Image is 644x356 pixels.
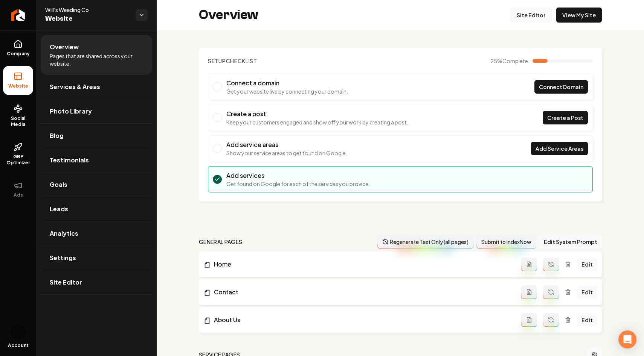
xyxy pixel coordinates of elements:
a: Create a Post [543,111,588,124]
button: Open user button [11,324,26,339]
span: Analytics [50,229,78,238]
span: Overview [50,42,79,52]
h3: Connect a domain [226,79,348,88]
a: Photo Library [41,99,152,123]
a: GBP Optimizer [3,136,33,172]
span: Ads [11,192,26,198]
p: Get found on Google for each of the services you provide. [226,180,370,188]
img: Rebolt Logo [11,9,25,21]
a: Social Media [3,98,33,133]
span: Complete [502,58,528,64]
a: Goals [41,173,152,197]
div: Open Intercom Messenger [618,330,636,348]
h2: Overview [199,8,258,23]
h3: Add service areas [226,140,347,149]
span: Settings [50,253,76,262]
button: Add admin page prompt [521,285,537,299]
span: Social Media [3,115,33,127]
span: Photo Library [50,107,92,116]
a: Company [3,33,33,63]
span: GBP Optimizer [3,154,33,166]
h2: general pages [199,238,243,245]
a: Blog [41,124,152,148]
button: Submit to IndexNow [476,235,536,248]
span: Leads [50,205,68,214]
span: Testimonials [50,156,89,165]
span: Website [5,83,31,89]
a: Site Editor [510,8,552,23]
a: Connect Domain [534,80,588,94]
span: Account [8,342,29,348]
a: Site Editor [41,270,152,294]
span: Site Editor [50,278,82,287]
span: 25 % [490,57,528,65]
span: Add Service Areas [536,145,583,153]
a: Home [203,260,521,269]
a: About Us [203,315,521,324]
a: View My Site [556,8,602,23]
a: Contact [203,288,521,297]
span: Setup [208,58,226,64]
a: Edit [577,313,597,327]
h2: Checklist [208,57,257,65]
span: Blog [50,131,64,140]
a: Testimonials [41,148,152,172]
a: Settings [41,246,152,270]
span: Create a Post [547,114,583,122]
button: Regenerate Text Only (all pages) [377,235,473,248]
h3: Create a post [226,109,408,118]
span: Services & Areas [50,82,100,91]
button: Ads [3,175,33,204]
a: Analytics [41,221,152,245]
button: Add admin page prompt [521,258,537,271]
span: Pages that are shared across your website. [50,52,143,67]
span: Company [4,51,33,57]
p: Show your service areas to get found on Google. [226,149,347,157]
span: Goals [50,180,67,189]
button: Edit System Prompt [539,235,602,248]
p: Get your website live by connecting your domain. [226,88,348,95]
p: Keep your customers engaged and show off your work by creating a post. [226,118,408,126]
h3: Add services [226,171,370,180]
a: Leads [41,197,152,221]
img: Will Henderson [11,324,26,339]
span: Will's Weeding Co [45,6,130,14]
button: Add admin page prompt [521,313,537,327]
span: Website [45,14,130,24]
a: Edit [577,258,597,271]
span: Connect Domain [539,83,583,91]
a: Add Service Areas [531,142,588,155]
a: Edit [577,285,597,299]
a: Services & Areas [41,75,152,99]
